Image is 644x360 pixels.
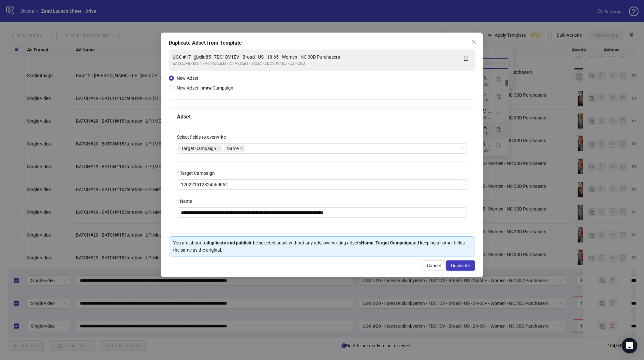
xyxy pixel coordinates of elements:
[177,198,196,205] label: Name
[464,56,468,61] span: export
[173,61,458,67] div: EAM (JM) - Main - All Products - All Avatars - Broad - 7DC1DV1EV - US - CBO
[451,263,470,268] span: Duplicate
[181,145,216,152] span: Target Campaign
[240,147,243,150] span: close
[217,147,221,150] span: close
[224,145,245,152] span: Name
[177,207,467,218] input: Name
[173,239,471,254] div: You are about to the selected adset without any ads, overwriting adset's and keeping all other fi...
[427,263,441,268] span: Cancel
[173,53,458,61] div: UGC #17 - jjbella85 - 7DC1DV1EV - Broad - US - 18-65 - Women - NC 30D Purchasers
[181,180,463,189] span: 120221512824560062
[471,39,476,44] span: close
[469,36,479,47] button: Close
[177,76,198,81] span: New Adset
[177,133,230,141] label: Select fields to overwrite
[203,85,212,90] strong: new
[177,85,233,90] span: New Adset in Campaign
[361,240,411,245] strong: Name, Target Campaign
[446,260,475,271] button: Duplicate
[227,145,239,152] span: Name
[177,170,219,177] label: Target Campaign
[207,240,251,245] strong: duplicate and publish
[622,338,637,353] div: Open Intercom Messenger
[422,260,446,271] button: Cancel
[169,39,475,47] div: Duplicate Adset from Template
[177,113,467,121] div: Adset
[178,145,222,152] span: Target Campaign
